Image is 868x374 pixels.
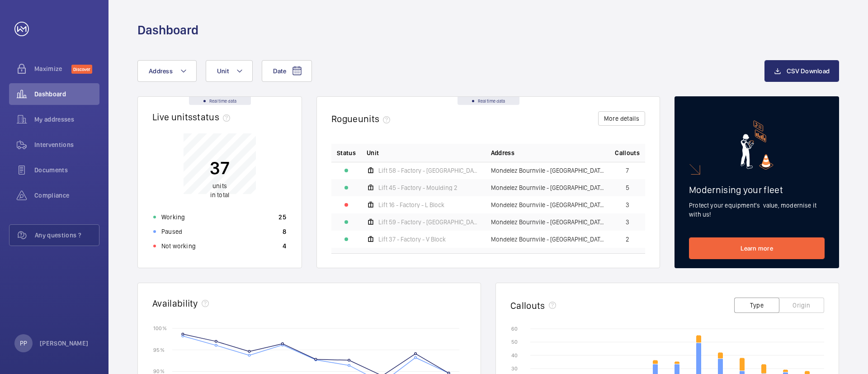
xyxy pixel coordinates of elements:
[598,111,645,126] button: More details
[378,236,446,242] span: Lift 37 - Factory - V Block
[273,67,286,75] span: Date
[283,241,286,251] p: 4
[189,97,251,105] div: Real time data
[491,185,604,191] span: Mondelez Bournvile - [GEOGRAPHIC_DATA], [GEOGRAPHIC_DATA]
[34,90,99,99] span: Dashboard
[491,236,604,242] span: Mondelez Bournvile - [GEOGRAPHIC_DATA], [GEOGRAPHIC_DATA]
[458,97,519,105] div: Real time data
[71,65,92,74] span: Discover
[764,60,839,82] button: CSV Download
[152,298,198,309] h2: Availability
[378,202,444,208] span: Lift 16 - Factory - L Block
[161,213,185,222] p: Working
[34,115,99,124] span: My addresses
[378,167,480,174] span: Lift 58 - Factory - [GEOGRAPHIC_DATA]
[491,202,604,208] span: Mondelez Bournvile - [GEOGRAPHIC_DATA], [GEOGRAPHIC_DATA]
[331,113,394,124] h2: Rogue
[337,148,356,157] p: Status
[210,156,230,179] p: 37
[626,219,629,225] span: 3
[511,326,518,332] text: 60
[161,227,182,236] p: Paused
[193,111,234,123] span: status
[283,227,286,236] p: 8
[491,219,604,225] span: Mondelez Bournvile - [GEOGRAPHIC_DATA], [GEOGRAPHIC_DATA]
[153,346,165,353] text: 95 %
[615,148,640,157] span: Callouts
[161,241,196,251] p: Not working
[510,300,545,311] h2: Callouts
[217,67,229,75] span: Unit
[626,202,629,208] span: 3
[491,148,514,157] span: Address
[34,166,99,175] span: Documents
[35,231,99,240] span: Any questions ?
[137,60,197,82] button: Address
[358,113,394,124] span: units
[626,185,629,191] span: 5
[206,60,253,82] button: Unit
[689,201,825,219] p: Protect your equipment's value, modernise it with us!
[20,339,27,348] p: PP
[40,339,89,348] p: [PERSON_NAME]
[511,365,518,372] text: 30
[34,64,71,73] span: Maximize
[511,352,518,359] text: 40
[734,298,779,313] button: Type
[210,181,230,199] p: in total
[787,67,830,75] span: CSV Download
[34,140,99,149] span: Interventions
[152,111,234,123] h2: Live units
[367,148,379,157] span: Unit
[511,339,518,345] text: 50
[278,213,286,222] p: 25
[262,60,312,82] button: Date
[378,219,480,225] span: Lift 59 - Factory - [GEOGRAPHIC_DATA]
[689,184,825,195] h2: Modernising your fleet
[689,237,825,259] a: Learn more
[626,167,629,174] span: 7
[378,185,458,191] span: Lift 45 - Factory - Moulding 2
[34,191,99,200] span: Compliance
[779,298,824,313] button: Origin
[137,22,198,38] h1: Dashboard
[491,167,604,174] span: Mondelez Bournvile - [GEOGRAPHIC_DATA], [GEOGRAPHIC_DATA]
[741,120,774,170] img: marketing-card.svg
[149,67,173,75] span: Address
[212,182,227,189] span: units
[153,325,167,331] text: 100 %
[626,236,629,242] span: 2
